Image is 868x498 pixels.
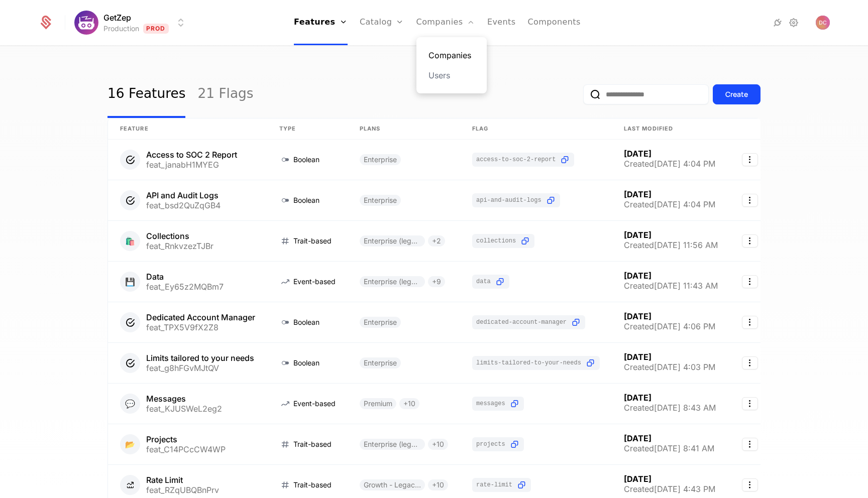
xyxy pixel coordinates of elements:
[816,16,830,30] button: Open user button
[108,118,267,140] th: Feature
[742,275,758,288] button: Select action
[460,118,612,140] th: Flag
[742,234,758,247] button: Select action
[107,71,185,118] a: 16 Features
[103,12,131,24] span: GetZep
[267,118,348,140] th: Type
[143,24,169,34] span: Prod
[742,153,758,166] button: Select action
[74,11,98,35] img: GetZep
[428,49,475,61] a: Companies
[742,397,758,410] button: Select action
[348,118,460,140] th: Plans
[742,316,758,329] button: Select action
[816,16,830,30] img: Daniel Chalef
[742,438,758,451] button: Select action
[197,71,253,118] a: 21 Flags
[742,194,758,207] button: Select action
[772,17,784,29] a: Integrations
[742,478,758,491] button: Select action
[725,89,748,99] div: Create
[742,356,758,369] button: Select action
[428,69,475,81] a: Users
[788,17,800,29] a: Settings
[77,12,187,34] button: Select environment
[103,24,139,34] div: Production
[713,84,761,104] button: Create
[612,118,730,140] th: Last Modified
